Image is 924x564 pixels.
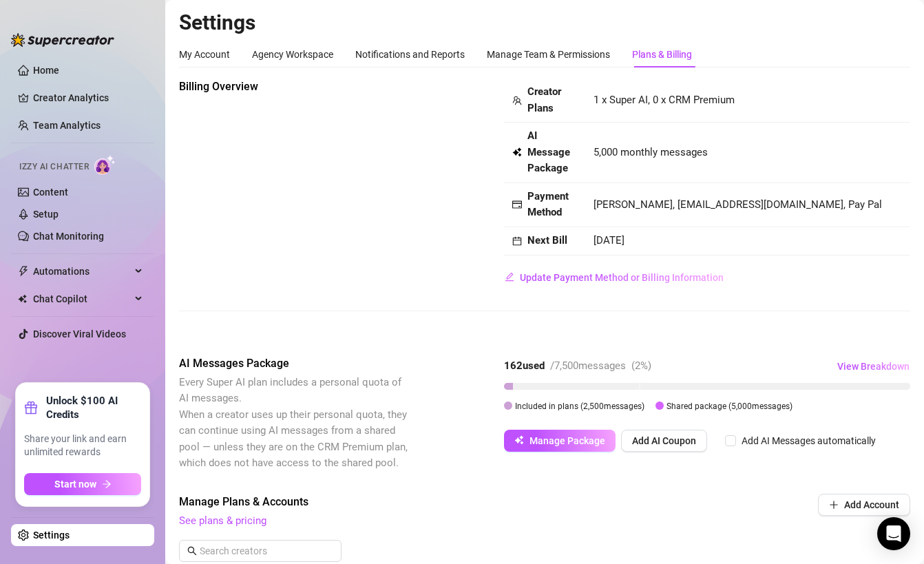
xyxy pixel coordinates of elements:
button: Start nowarrow-right [24,473,141,495]
a: Creator Analytics [33,87,143,109]
button: Update Payment Method or Billing Information [504,267,724,289]
span: / 7,500 messages [550,359,626,372]
span: Manage Package [529,435,605,446]
span: edit [505,272,514,282]
input: Search creators [200,543,322,558]
span: thunderbolt [18,266,29,277]
strong: Unlock $100 AI Credits [46,394,141,421]
span: AI Messages Package [179,355,410,372]
span: team [512,96,522,105]
span: Add AI Coupon [632,435,696,446]
img: Chat Copilot [18,294,27,304]
a: Content [33,187,68,198]
span: View Breakdown [837,361,910,372]
span: gift [24,401,38,415]
h2: Settings [179,10,910,36]
span: Manage Plans & Accounts [179,494,724,510]
a: Home [33,65,59,76]
span: Included in plans ( 2,500 messages) [515,401,644,411]
span: search [187,546,197,556]
span: [DATE] [594,234,624,247]
div: Manage Team & Permissions [487,47,610,62]
button: View Breakdown [837,355,910,377]
span: Start now [54,479,96,490]
strong: 162 used [504,359,545,372]
a: Setup [33,209,59,220]
button: Manage Package [504,430,616,452]
span: Every Super AI plan includes a personal quota of AI messages. When a creator uses up their person... [179,376,408,470]
a: Team Analytics [33,120,101,131]
strong: Creator Plans [527,85,561,114]
a: Settings [33,530,70,541]
span: Shared package ( 5,000 messages) [666,401,792,411]
span: Chat Copilot [33,288,131,310]
span: Share your link and earn unlimited rewards [24,432,141,459]
div: Add AI Messages automatically [742,433,876,448]
span: credit-card [512,200,522,209]
span: ( 2 %) [631,359,651,372]
span: Izzy AI Chatter [19,160,89,174]
span: arrow-right [102,479,112,489]
button: Add Account [818,494,910,516]
div: Agency Workspace [252,47,333,62]
span: Automations [33,260,131,282]
strong: AI Message Package [527,129,570,174]
span: [PERSON_NAME], [EMAIL_ADDRESS][DOMAIN_NAME], Pay Pal [594,198,882,211]
button: Add AI Coupon [621,430,707,452]
span: plus [829,500,839,510]
div: My Account [179,47,230,62]
span: 1 x Super AI, 0 x CRM Premium [594,94,735,106]
span: Add Account [844,499,899,510]
div: Plans & Billing [632,47,692,62]
a: Chat Monitoring [33,231,104,242]
img: logo-BBDzfeDw.svg [11,33,114,47]
a: See plans & pricing [179,514,266,527]
span: Billing Overview [179,79,410,95]
strong: Payment Method [527,190,569,219]
div: Open Intercom Messenger [877,517,910,550]
span: Update Payment Method or Billing Information [520,272,724,283]
strong: Next Bill [527,234,567,247]
img: AI Chatter [94,155,116,175]
div: Notifications and Reports [355,47,465,62]
span: calendar [512,236,522,246]
span: 5,000 monthly messages [594,145,708,161]
a: Discover Viral Videos [33,328,126,340]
